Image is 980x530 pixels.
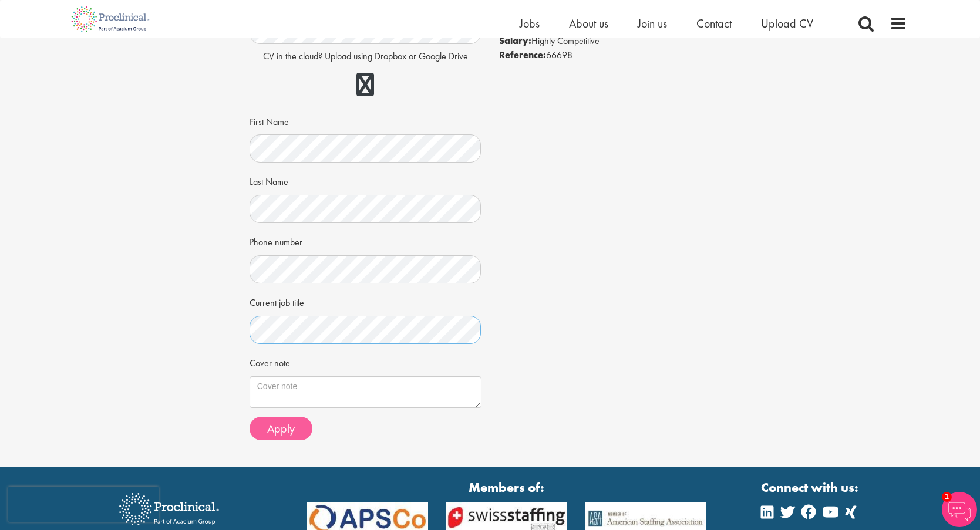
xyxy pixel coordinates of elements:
label: First Name [250,112,289,129]
p: CV in the cloud? Upload using Dropbox or Google Drive [250,50,481,63]
button: Apply [250,417,312,440]
a: Upload CV [761,16,813,31]
iframe: reCAPTCHA [8,487,159,522]
img: Chatbot [942,492,977,527]
label: Last Name [250,171,288,189]
li: 66698 [499,48,731,62]
label: Current job title [250,292,304,310]
a: Contact [696,16,732,31]
strong: Members of: [307,478,706,497]
a: About us [569,16,608,31]
a: Jobs [520,16,540,31]
a: Join us [638,16,667,31]
strong: Connect with us: [761,478,861,497]
label: Phone number [250,232,302,249]
strong: Salary: [499,35,531,47]
li: Highly Competitive [499,34,731,48]
span: 1 [942,492,952,502]
strong: Reference: [499,49,546,61]
span: Apply [267,421,295,436]
label: Cover note [250,353,290,370]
